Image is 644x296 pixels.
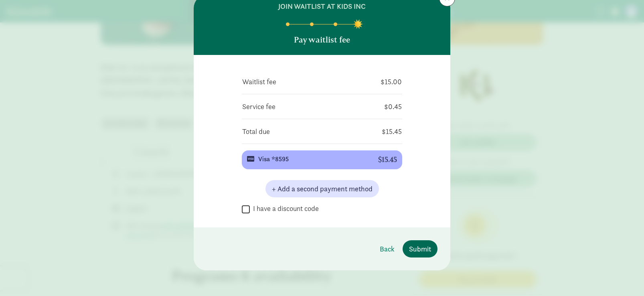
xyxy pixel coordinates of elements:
td: Total due [242,126,334,137]
div: $15.45 [378,156,397,164]
div: Visa *8595 [258,154,365,164]
td: $15.00 [340,76,402,87]
label: I have a discount code [250,204,319,213]
td: $15.45 [334,126,402,137]
p: Pay waitlist fee [294,34,350,45]
h6: join waitlist at Kids Inc [278,2,366,11]
span: Back [380,243,395,254]
button: Back [373,240,401,257]
td: $0.45 [346,101,402,112]
span: Submit [409,243,431,254]
button: + Add a second payment method [265,180,379,197]
td: Waitlist fee [242,76,340,87]
button: Submit [403,240,437,257]
button: Visa *8595 $15.45 [242,150,402,169]
td: Service fee [242,101,346,112]
span: + Add a second payment method [272,183,373,194]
